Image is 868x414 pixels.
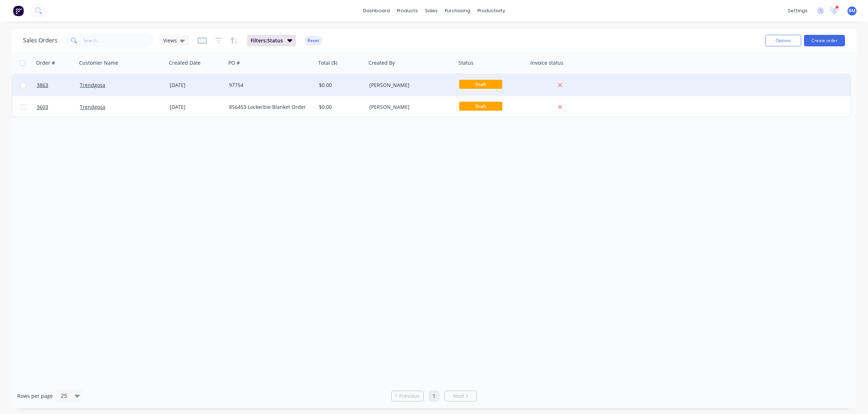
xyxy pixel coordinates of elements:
[13,5,24,16] img: Factory
[170,82,223,89] div: [DATE]
[318,59,337,66] div: Total ($)
[229,103,309,111] div: 856453 Lockerbie Blanket Order
[83,33,154,48] input: Search...
[388,391,480,401] ul: Pagination
[458,59,474,66] div: Status
[163,37,177,44] span: Views
[399,392,420,400] span: Previous
[392,392,423,400] a: Previous page
[421,5,441,16] div: sales
[17,392,53,400] span: Rows per page
[459,80,502,89] span: Draft
[459,102,502,111] span: Draft
[79,59,118,66] div: Customer Name
[474,5,509,16] div: productivity
[319,82,361,89] div: $0.00
[429,391,439,401] a: Page 1 is your current page
[37,74,80,96] a: 3863
[23,37,58,44] h1: Sales Orders
[37,96,80,118] a: 3603
[228,59,240,66] div: PO #
[360,5,393,16] a: dashboard
[169,59,201,66] div: Created Date
[369,59,395,66] div: Created By
[305,36,322,46] button: Reset
[804,35,845,46] button: Create order
[393,5,421,16] div: products
[849,8,855,14] span: BM
[251,37,283,44] span: Filters: Status
[441,5,474,16] div: purchasing
[80,103,105,110] a: Trendgosa
[369,103,449,111] div: [PERSON_NAME]
[784,5,811,16] div: settings
[36,59,55,66] div: Order #
[445,392,476,400] a: Next page
[453,392,464,400] span: Next
[80,82,105,88] a: Trendgosa
[369,82,449,89] div: [PERSON_NAME]
[170,103,223,111] div: [DATE]
[229,82,309,89] div: 97754
[319,103,361,111] div: $0.00
[530,59,563,66] div: Invoice status
[247,35,296,46] button: Filters:Status
[765,35,801,46] button: Options
[37,82,48,89] span: 3863
[37,103,48,111] span: 3603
